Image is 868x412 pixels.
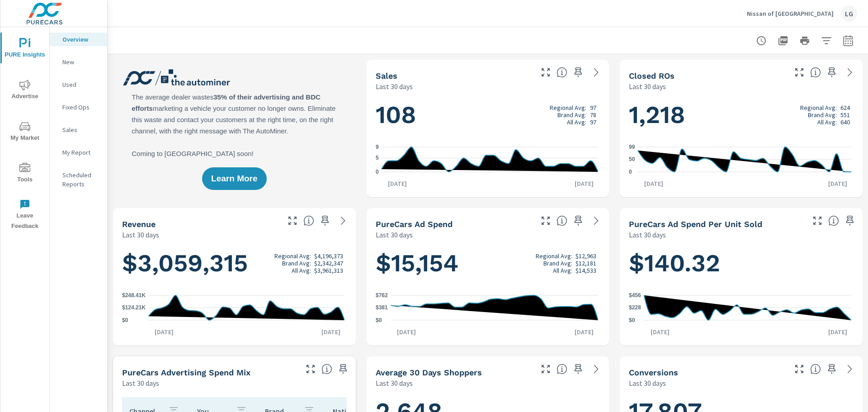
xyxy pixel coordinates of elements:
[122,292,146,298] text: $248.41K
[3,80,47,102] span: Advertise
[557,67,567,78] span: Number of vehicles sold by the dealership over the selected date range. [Source: This data is sou...
[822,327,854,336] p: [DATE]
[629,156,635,162] text: 50
[315,327,347,336] p: [DATE]
[62,103,100,112] p: Fixed Ops
[376,248,600,279] h1: $15,154
[589,65,604,80] a: See more details in report
[590,104,596,111] p: 97
[557,215,567,226] span: Total cost of media for all PureCars channels for the selected dealership group over the selected...
[122,305,146,311] text: $124.21K
[825,65,839,80] span: Save this to your personalized report
[629,248,854,279] h1: $140.32
[557,364,567,374] span: A rolling 30 day total of daily Shoppers on the dealership website, averaged over the selected da...
[774,32,792,50] button: "Export Report to PDF"
[589,362,604,376] a: See more details in report
[376,144,379,150] text: 9
[576,252,596,260] p: $12,963
[576,267,596,274] p: $14,533
[629,305,641,311] text: $228
[148,327,180,336] p: [DATE]
[840,104,850,111] p: 624
[747,9,834,18] p: Nissan of [GEOGRAPHIC_DATA]
[825,362,839,376] span: Save this to your personalized report
[376,71,397,81] h5: Sales
[122,248,347,279] h1: $3,059,315
[568,179,600,188] p: [DATE]
[50,123,107,137] div: Sales
[3,199,47,232] span: Leave Feedback
[567,118,586,126] p: All Avg:
[629,81,666,92] p: Last 30 days
[50,100,107,114] div: Fixed Ops
[0,27,49,235] div: nav menu
[822,179,854,188] p: [DATE]
[122,317,128,323] text: $0
[376,305,388,311] text: $381
[800,104,837,111] p: Regional Avg:
[629,144,635,150] text: 99
[376,155,379,161] text: 5
[817,32,835,50] button: Apply Filters
[576,260,596,267] p: $12,181
[62,148,100,157] p: My Report
[629,219,762,229] h5: PureCars Ad Spend Per Unit Sold
[843,362,857,376] a: See more details in report
[376,219,453,229] h5: PureCars Ad Spend
[376,292,388,298] text: $762
[553,267,572,274] p: All Avg:
[376,378,413,388] p: Last 30 days
[62,57,100,66] p: New
[629,378,666,388] p: Last 30 days
[282,260,311,267] p: Brand Avg:
[792,65,807,80] button: Make Fullscreen
[843,65,857,80] a: See more details in report
[376,169,379,175] text: 0
[376,229,413,240] p: Last 30 days
[321,364,332,374] span: This table looks at how you compare to the amount of budget you spend per channel as opposed to y...
[62,35,100,44] p: Overview
[589,213,604,228] a: See more details in report
[568,327,600,336] p: [DATE]
[318,213,332,228] span: Save this to your personalized report
[336,362,350,376] span: Save this to your personalized report
[590,118,596,126] p: 97
[840,111,850,118] p: 551
[810,67,821,78] span: Number of Repair Orders Closed by the selected dealership group over the selected time range. [So...
[557,111,586,118] p: Brand Avg:
[538,65,553,80] button: Make Fullscreen
[3,38,47,60] span: PURE Insights
[796,32,814,50] button: Print Report
[629,368,678,377] h5: Conversions
[50,55,107,69] div: New
[629,292,641,298] text: $456
[62,170,100,189] p: Scheduled Reports
[840,118,850,126] p: 640
[841,5,857,22] div: LG
[590,111,596,118] p: 78
[629,99,854,130] h1: 1,218
[3,163,47,185] span: Tools
[314,252,343,260] p: $4,196,373
[122,219,156,229] h5: Revenue
[843,213,857,228] span: Save this to your personalized report
[314,260,343,267] p: $2,342,347
[391,327,422,336] p: [DATE]
[629,229,666,240] p: Last 30 days
[571,213,585,228] span: Save this to your personalized report
[122,378,159,388] p: Last 30 days
[629,71,675,81] h5: Closed ROs
[376,368,482,377] h5: Average 30 Days Shoppers
[536,252,572,260] p: Regional Avg:
[828,215,839,226] span: Average cost of advertising per each vehicle sold at the dealer over the selected date range. The...
[543,260,572,267] p: Brand Avg:
[629,169,632,175] text: 0
[285,213,300,228] button: Make Fullscreen
[303,215,314,226] span: Total sales revenue over the selected date range. [Source: This data is sourced from the dealer’s...
[376,317,382,323] text: $0
[50,78,107,91] div: Used
[62,125,100,134] p: Sales
[538,362,553,376] button: Make Fullscreen
[538,213,553,228] button: Make Fullscreen
[376,81,413,92] p: Last 30 days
